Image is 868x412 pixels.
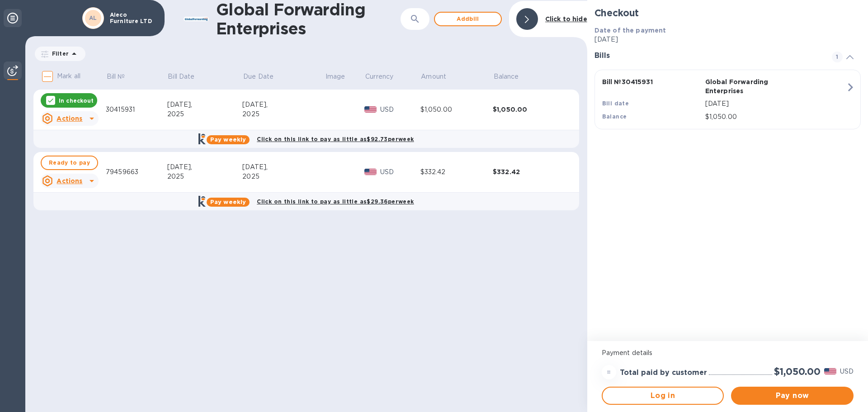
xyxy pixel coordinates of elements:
p: USD [380,105,420,114]
b: AL [89,14,97,21]
p: [DATE] [594,35,861,44]
div: 2025 [167,172,243,181]
b: Pay weekly [210,136,246,143]
p: Mark all [57,71,80,81]
b: Balance [602,113,627,120]
h3: Bills [594,52,821,60]
p: Aleco Furniture LTD [110,12,155,24]
div: $332.42 [420,167,493,177]
span: Pay now [738,390,846,401]
span: Balance [494,72,531,81]
button: Log in [602,387,724,405]
p: Filter [48,50,69,57]
span: Log in [610,390,716,401]
p: USD [840,367,854,376]
p: Bill № 30415931 [602,77,702,86]
p: Amount [421,72,446,81]
h2: $1,050.00 [774,366,821,377]
div: = [602,365,616,379]
u: Actions [57,115,82,122]
p: Due Date [243,72,274,81]
p: Currency [365,72,393,81]
div: 79459663 [106,167,167,177]
div: $332.42 [493,167,566,176]
button: Pay now [731,387,854,405]
button: Bill №30415931Global Forwarding EnterprisesBill date[DATE]Balance$1,050.00 [594,70,861,129]
div: $1,050.00 [493,105,566,114]
div: 2025 [242,109,325,119]
span: Due Date [243,72,285,81]
p: Bill Date [168,72,194,81]
img: USD [364,106,377,113]
p: USD [380,167,420,177]
b: Date of the payment [594,27,666,34]
b: Click on this link to pay as little as $92.73 per week [257,136,414,142]
button: Ready to pay [41,156,98,170]
span: 1 [832,52,843,62]
span: Ready to pay [49,157,90,168]
span: Bill № [107,72,137,81]
div: [DATE], [167,162,243,172]
h3: Total paid by customer [620,369,707,377]
span: Add bill [442,14,494,24]
span: Amount [421,72,458,81]
p: Bill № [107,72,125,81]
span: Bill Date [168,72,206,81]
div: [DATE], [242,100,325,109]
div: 2025 [167,109,243,119]
p: Payment details [602,348,854,358]
b: Click on this link to pay as little as $29.36 per week [257,198,414,205]
img: USD [824,368,836,374]
p: $1,050.00 [705,112,846,122]
div: 2025 [242,172,325,181]
p: Image [325,72,345,81]
button: Addbill [434,12,502,26]
u: Actions [57,177,82,185]
div: $1,050.00 [420,105,493,114]
p: Global Forwarding Enterprises [705,77,805,95]
b: Click to hide [545,15,587,23]
div: [DATE], [242,162,325,172]
div: [DATE], [167,100,243,109]
b: Pay weekly [210,199,246,205]
img: USD [364,169,377,175]
p: Balance [494,72,519,81]
div: 30415931 [106,105,167,114]
h2: Checkout [594,7,861,19]
p: [DATE] [705,99,846,109]
p: In checkout [59,97,94,104]
b: Bill date [602,100,629,107]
